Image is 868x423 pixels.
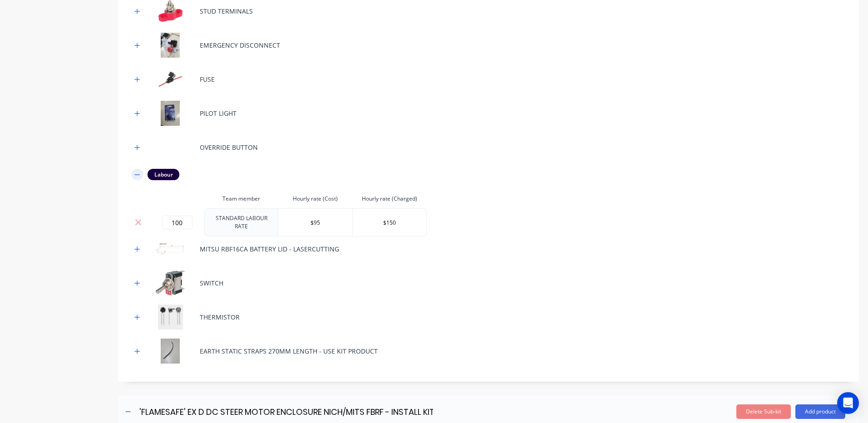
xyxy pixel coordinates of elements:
button: Add product [795,404,845,419]
div: THERMISTOR [200,312,240,322]
img: SWITCH [148,271,193,295]
img: PILOT LIGHT [148,101,193,126]
div: OVERRIDE BUTTON [200,143,258,152]
div: Labour [148,169,179,180]
img: THERMISTOR [148,305,193,330]
div: EMERGENCY DISCONNECT [200,40,280,50]
div: MITSU RBF16CA BATTERY LID - LASERCUTTING [200,244,339,254]
button: Delete Sub-kit [736,404,791,419]
th: Hourly rate (Charged) [353,189,427,208]
div: FUSE [200,74,215,84]
img: MITSU RBF16CA BATTERY LID - LASERCUTTING [148,236,193,261]
div: Open Intercom Messenger [837,392,859,414]
div: PILOT LIGHT [200,108,237,118]
td: STANDARD LABOUR RATE [204,208,278,236]
input: $0.0000 [353,216,426,229]
div: EARTH STATIC STRAPS 270MM LENGTH - USE KIT PRODUCT [200,346,378,356]
div: STUD TERMINALS [200,6,253,16]
th: Hourly rate (Cost) [278,189,352,208]
input: Enter sub-kit name [138,405,434,418]
th: Team member [204,189,278,208]
input: 0 [162,216,192,229]
img: FUSE [148,67,193,92]
img: EMERGENCY DISCONNECT [148,33,193,58]
input: $0.0000 [278,216,352,229]
img: EARTH STATIC STRAPS 270MM LENGTH - USE KIT PRODUCT [148,339,193,364]
div: SWITCH [200,278,223,288]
